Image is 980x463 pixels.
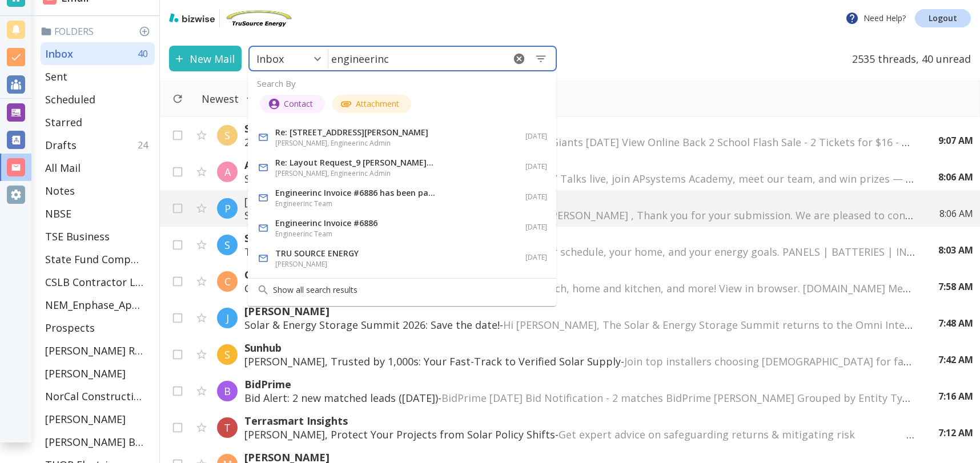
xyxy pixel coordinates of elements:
[41,134,155,156] div: Drafts24
[45,412,126,426] p: [PERSON_NAME]
[224,238,230,252] p: S
[244,135,915,149] p: 2 tickets for just $18 -
[45,344,143,357] p: [PERSON_NAME] Residence
[224,165,231,179] p: A
[41,408,155,430] div: [PERSON_NAME]
[275,259,435,270] h6: [PERSON_NAME]
[525,222,547,233] h6: [DATE]
[275,168,435,179] h6: [PERSON_NAME], Engineerinc Admin
[226,311,229,325] p: J
[41,248,155,271] div: State Fund Compensation
[938,390,973,402] p: 7:16 AM
[525,191,547,203] h6: [DATE]
[45,298,143,312] p: NEM_Enphase_Applications
[41,271,155,293] div: CSLB Contractor License
[244,428,915,441] p: [PERSON_NAME], Protect Your Projects from Solar Policy Shifts -
[41,339,155,362] div: [PERSON_NAME] Residence
[244,341,915,355] p: Sunhub
[244,414,915,428] p: Terrasmart Insights
[244,318,915,332] p: Solar & Energy Storage Summit 2026: Save the date! -
[275,156,435,170] p: Re: Layout Request_9 [PERSON_NAME] Alamo Ca
[41,430,155,453] div: [PERSON_NAME] Batteries
[257,77,296,90] p: Search By
[45,115,82,129] p: Starred
[41,179,155,202] div: Notes
[190,86,264,111] button: Filter
[224,421,231,434] p: T
[244,268,915,281] p: Costco Wholesale
[169,13,215,22] img: bizwise
[41,156,155,179] div: All Mail
[938,171,973,183] p: 8:06 AM
[244,231,915,245] p: Signature Solar
[275,228,435,240] h6: Engineerinc Team
[244,208,917,222] p: Site Transfer/ New User Submission Has Been Received -
[41,225,155,248] div: TSE Business
[275,126,435,139] p: Re: [STREET_ADDRESS][PERSON_NAME]
[167,88,188,109] button: Refresh
[224,384,231,398] p: B
[244,245,915,259] p: The EV Charger That Fits Your Life🔌🚗 -
[845,11,906,25] p: Need Help?
[41,316,155,339] div: Prospects
[275,186,435,200] p: Engineerinc Invoice #6886 has been paid
[224,9,293,27] img: TruSource Energy, Inc.
[41,111,155,134] div: Starred
[45,70,67,83] p: Sent
[938,280,973,293] p: 7:58 AM
[45,161,81,175] p: All Mail
[244,391,915,405] p: Bid Alert: 2 new matched leads ([DATE]) -
[41,293,155,316] div: NEM_Enphase_Applications
[41,42,155,65] div: Inbox40
[525,161,547,172] h6: [DATE]
[275,138,435,149] h6: [PERSON_NAME], Engineerinc Admin
[45,138,77,152] p: Drafts
[845,46,971,71] p: 2535 threads, 40 unread
[938,317,973,329] p: 7:48 AM
[41,88,155,111] div: Scheduled
[244,304,915,318] p: [PERSON_NAME]
[525,131,547,142] h6: [DATE]
[45,275,143,289] p: CSLB Contractor License
[273,283,547,297] p: Show all search results
[277,97,320,111] span: Contact
[45,435,143,449] p: [PERSON_NAME] Batteries
[938,426,973,439] p: 7:12 AM
[244,122,915,135] p: San Francisco Giants
[45,389,143,403] p: NorCal Construction
[45,367,126,380] p: [PERSON_NAME]
[45,92,95,106] p: Scheduled
[915,9,971,27] a: Logout
[328,47,504,70] input: Search
[349,97,406,111] span: Attachment
[41,385,155,408] div: NorCal Construction
[45,252,143,266] p: State Fund Compensation
[41,65,155,88] div: Sent
[929,14,957,22] p: Logout
[275,198,435,210] h6: Engineerinc Team
[45,321,95,335] p: Prospects
[45,230,110,243] p: TSE Business
[224,128,230,142] p: S
[525,252,547,263] h6: [DATE]
[224,202,231,215] p: P
[939,207,973,220] p: 8:06 AM
[244,281,915,295] p: Get in on the Action! Save In-Warehouse & Online! -
[938,134,973,147] p: 9:07 AM
[244,377,915,391] p: BidPrime
[244,355,915,368] p: [PERSON_NAME], Trusted by 1,000s: Your Fast-Track to Verified Solar Supply -
[938,353,973,366] p: 7:42 AM
[224,348,230,361] p: S
[244,172,915,186] p: Solar Pros: Don’t Miss the Talks, Training & Prizes -
[138,47,152,60] p: 40
[244,158,915,172] p: APsystems
[45,47,73,61] p: Inbox
[45,184,75,198] p: Notes
[256,52,284,66] p: Inbox
[41,202,155,225] div: NBSE
[332,95,412,113] div: Attachment
[260,95,325,113] div: Contact
[275,216,435,230] p: Engineerinc Invoice #6886
[224,275,231,288] p: C
[138,139,152,151] p: 24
